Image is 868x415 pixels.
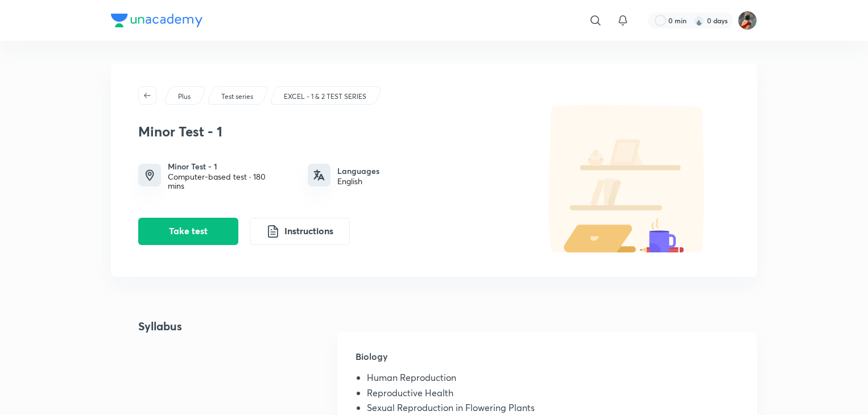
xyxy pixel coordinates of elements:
a: EXCEL - 1 & 2 TEST SERIES [282,92,369,102]
button: Instructions [250,218,350,245]
h3: Minor Test - 1 [138,123,519,140]
div: Computer-based test · 180 mins [168,172,280,190]
p: Plus [178,92,191,102]
li: Reproductive Health [367,388,739,402]
img: instruction [266,225,280,238]
div: English [337,177,379,186]
h5: Biology [356,350,739,372]
img: timing [144,169,155,181]
li: Human Reproduction [367,372,739,387]
img: Company Logo [111,14,202,27]
img: languages [313,169,325,181]
img: default [525,105,730,252]
img: streak [693,15,705,26]
a: Plus [176,92,193,102]
h6: Languages [337,165,379,177]
p: Test series [221,92,253,102]
button: Take test [138,218,238,245]
a: Test series [220,92,255,102]
h6: Minor Test - 1 [168,160,280,172]
img: Bincy Erica Tirkey [738,11,757,30]
p: EXCEL - 1 & 2 TEST SERIES [284,92,366,102]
